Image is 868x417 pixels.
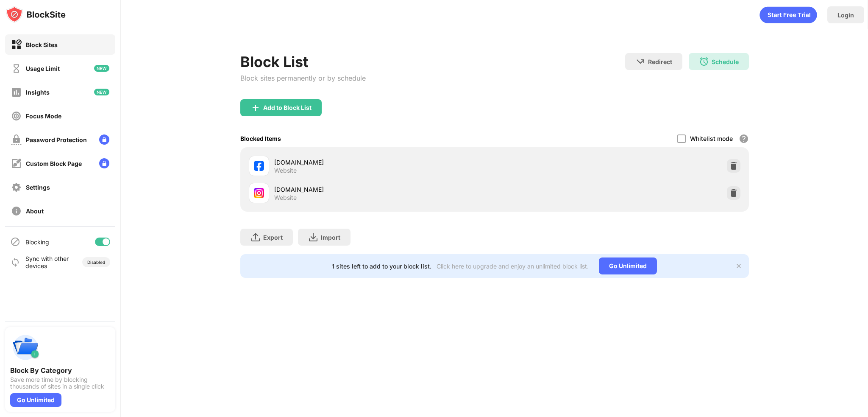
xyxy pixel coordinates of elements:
div: Settings [26,184,50,191]
div: Redirect [648,58,672,65]
div: 1 sites left to add to your block list. [332,263,431,270]
img: x-button.svg [735,263,742,269]
div: Custom Block Page [26,160,82,167]
div: [DOMAIN_NAME] [274,158,495,167]
div: Website [274,167,297,174]
img: password-protection-off.svg [11,134,22,145]
div: Sync with other devices [25,255,69,269]
img: favicons [254,161,264,171]
div: Block sites permanently or by schedule [240,74,366,82]
img: logo-blocksite.svg [6,6,66,23]
img: time-usage-off.svg [11,63,22,74]
div: Export [263,234,283,241]
img: new-icon.svg [94,65,109,72]
img: customize-block-page-off.svg [11,158,22,169]
div: Website [274,194,297,202]
div: Login [837,11,854,19]
img: favicons [254,188,264,198]
div: Block List [240,53,366,70]
div: Go Unlimited [10,393,61,407]
img: lock-menu.svg [99,134,109,145]
div: Save more time by blocking thousands of sites in a single click [10,376,110,390]
div: Block By Category [10,366,110,375]
img: blocking-icon.svg [10,237,20,247]
img: sync-icon.svg [10,257,20,267]
div: Focus Mode [26,112,61,120]
div: Add to Block List [263,104,312,111]
img: block-on.svg [11,39,22,50]
div: Click here to upgrade and enjoy an unlimited block list. [437,263,589,270]
div: Password Protection [26,136,87,143]
div: Usage Limit [26,65,60,72]
div: Go Unlimited [599,257,657,274]
img: settings-off.svg [11,182,22,193]
div: Schedule [712,58,739,65]
img: push-categories.svg [10,332,41,363]
div: Disabled [87,260,105,265]
img: about-off.svg [11,206,22,216]
div: Block Sites [26,41,58,48]
img: new-icon.svg [94,89,109,95]
div: Blocked Items [240,135,281,142]
img: lock-menu.svg [99,158,109,168]
div: Whitelist mode [690,135,733,142]
div: [DOMAIN_NAME] [274,185,495,194]
div: Blocking [25,238,49,246]
div: About [26,207,44,215]
img: insights-off.svg [11,87,22,98]
div: Insights [26,89,50,96]
div: animation [759,6,817,23]
div: Import [321,234,340,241]
img: focus-off.svg [11,111,22,121]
